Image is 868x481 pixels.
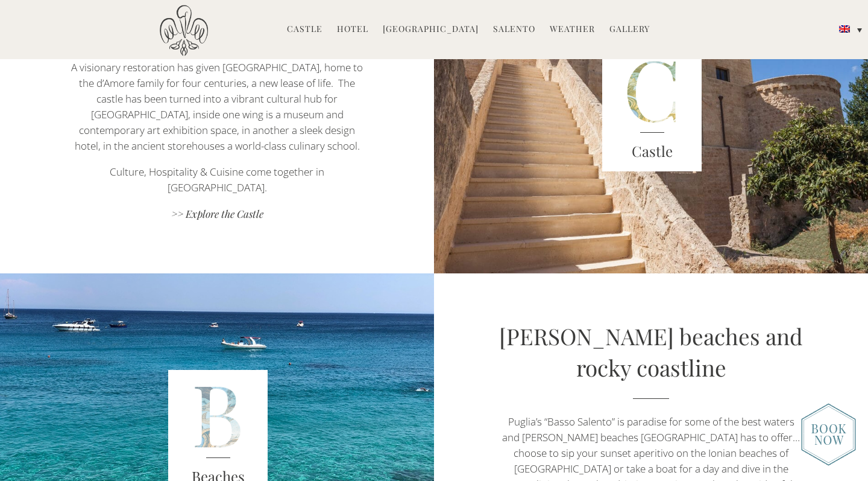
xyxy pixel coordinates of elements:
img: new-booknow.png [801,403,856,466]
h3: Castle [602,141,702,162]
a: [GEOGRAPHIC_DATA] [383,23,479,37]
a: Hotel [337,23,368,37]
p: A visionary restoration has given [GEOGRAPHIC_DATA], home to the d’Amore family for four centurie... [65,60,369,154]
a: Castle [287,23,322,37]
a: [PERSON_NAME] beaches and rocky coastline [499,321,803,382]
p: Culture, Hospitality & Cuisine come together in [GEOGRAPHIC_DATA]. [65,164,369,196]
a: Salento [493,23,535,37]
img: Castello di Ugento [160,5,208,56]
a: Weather [550,23,595,37]
a: >> Explore the Castle [65,207,369,223]
a: Gallery [609,23,650,37]
img: English [839,25,850,33]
